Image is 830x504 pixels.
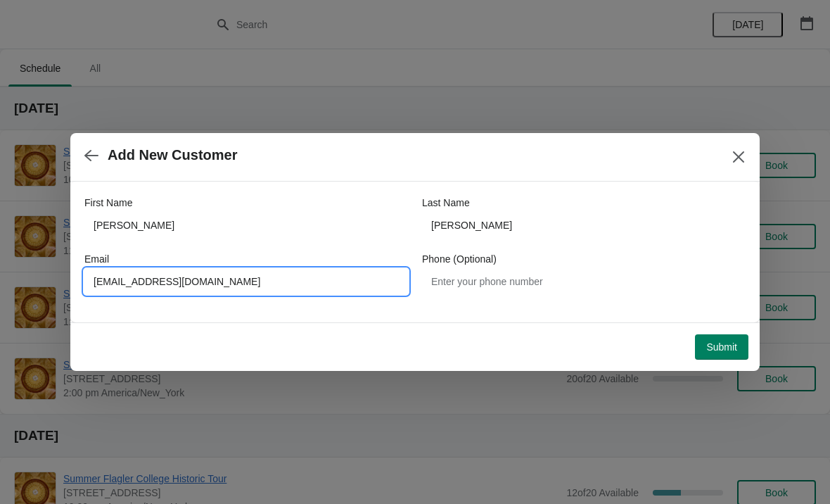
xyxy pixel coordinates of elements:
button: Submit [695,334,748,360]
label: Phone (Optional) [422,252,497,266]
label: First Name [84,196,132,210]
label: Last Name [422,196,470,210]
input: Enter your email [84,269,408,294]
button: Close [726,144,751,170]
input: Smith [422,213,746,238]
input: John [84,213,408,238]
label: Email [84,252,109,266]
span: Submit [706,341,737,353]
input: Enter your phone number [422,269,746,294]
h2: Add New Customer [108,147,237,163]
